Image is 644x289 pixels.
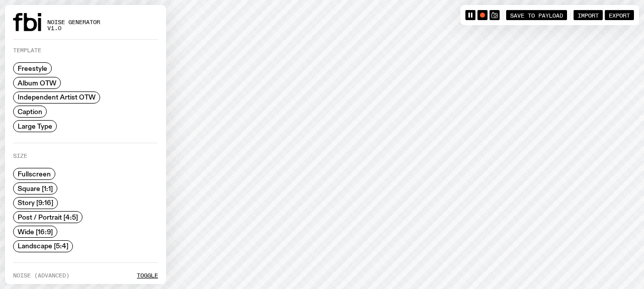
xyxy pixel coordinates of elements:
[18,242,68,250] span: Landscape [5:4]
[18,170,51,178] span: Fullscreen
[510,12,563,18] span: Save to Payload
[609,12,630,18] span: Export
[13,153,27,159] label: Size
[18,79,56,86] span: Album OTW
[137,273,158,278] button: Toggle
[18,93,96,101] span: Independent Artist OTW
[574,10,603,20] button: Import
[18,214,78,221] span: Post / Portrait [4:5]
[506,10,567,20] button: Save to Payload
[18,65,47,72] span: Freestyle
[47,20,100,25] span: Noise Generator
[13,48,41,53] label: Template
[18,122,52,130] span: Large Type
[18,228,53,235] span: Wide [16:9]
[18,184,53,192] span: Square [1:1]
[13,273,69,278] label: Noise (Advanced)
[47,26,100,31] span: v1.0
[578,12,599,18] span: Import
[18,108,42,116] span: Caption
[605,10,634,20] button: Export
[18,199,53,207] span: Story [9:16]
